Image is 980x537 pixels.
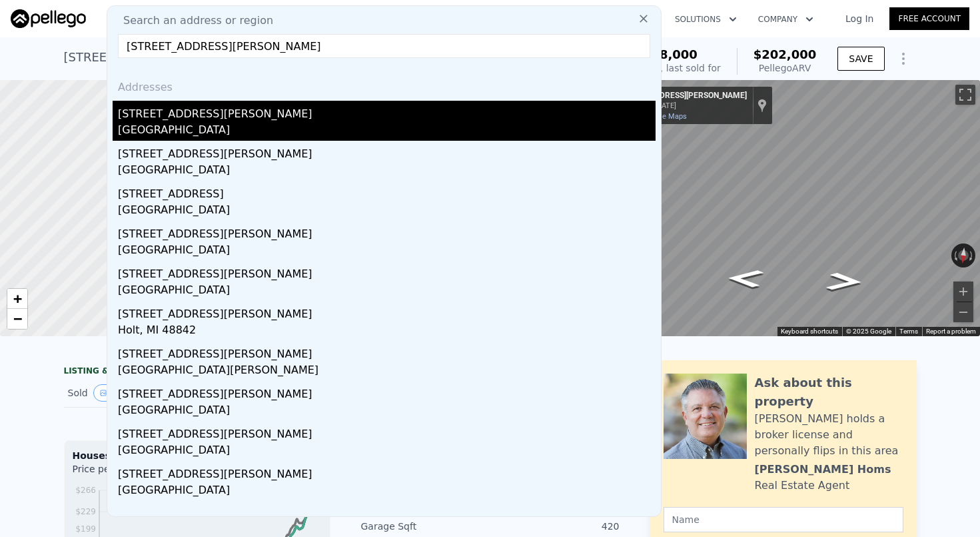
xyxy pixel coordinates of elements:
button: Zoom out [953,302,973,322]
div: Map [610,80,980,336]
path: Go West, E Correll Rd [811,268,878,296]
div: LISTING & SALE HISTORY [64,366,330,379]
div: [STREET_ADDRESS][PERSON_NAME] [118,421,656,442]
img: Pellego [11,9,86,28]
div: Houses Median Sale [73,449,322,462]
div: [GEOGRAPHIC_DATA] [118,402,656,421]
span: − [13,310,22,327]
div: Sold [68,384,187,402]
div: [STREET_ADDRESS][PERSON_NAME] [118,101,656,122]
div: Holt, MI 48842 [118,322,656,341]
a: Free Account [889,7,969,30]
div: [GEOGRAPHIC_DATA] [118,162,656,181]
button: Rotate counterclockwise [951,243,959,267]
div: [STREET_ADDRESS] [118,181,656,202]
div: Ask about this property [755,374,903,411]
div: [STREET_ADDRESS][PERSON_NAME] [615,91,747,101]
button: SAVE [837,47,884,71]
div: [GEOGRAPHIC_DATA] [118,242,656,261]
button: Zoom in [953,282,973,302]
div: Street View [610,80,980,336]
a: Report a problem [926,328,976,335]
div: [GEOGRAPHIC_DATA] [118,482,656,501]
div: [STREET_ADDRESS][PERSON_NAME] [118,221,656,242]
input: Enter an address, city, region, neighborhood or zip code [118,34,650,58]
button: Reset the view [957,243,970,267]
span: $202,000 [753,47,817,61]
tspan: $266 [75,486,96,495]
button: Toggle fullscreen view [955,85,975,105]
span: Search an address or region [113,13,273,29]
span: $138,000 [634,47,698,61]
div: [STREET_ADDRESS][PERSON_NAME] [118,301,656,322]
div: Off Market, last sold for [612,61,721,75]
div: Addresses [113,69,656,101]
div: 420 [490,520,620,533]
span: © 2025 Google [846,328,891,335]
tspan: $229 [75,507,96,516]
button: View historical data [93,384,121,402]
div: [STREET_ADDRESS][PERSON_NAME] [118,261,656,282]
a: Show location on map [757,98,767,113]
button: Keyboard shortcuts [781,327,838,336]
div: [GEOGRAPHIC_DATA] [118,442,656,461]
input: Name [664,507,903,532]
a: Zoom out [7,309,27,329]
div: Price per Square Foot [73,462,197,484]
div: Real Estate Agent [755,478,850,494]
path: Go East, E Correll Rd [712,265,779,292]
div: [GEOGRAPHIC_DATA] [118,282,656,301]
div: [STREET_ADDRESS][PERSON_NAME] , Heber , CA 92249 [64,48,392,67]
a: Terms (opens in new tab) [899,328,918,335]
div: Pellego ARV [753,61,817,75]
button: Company [747,7,824,31]
button: Show Options [890,45,917,72]
a: Log In [829,12,889,25]
div: [STREET_ADDRESS][PERSON_NAME] [118,341,656,362]
div: [GEOGRAPHIC_DATA][PERSON_NAME] [118,362,656,381]
div: Garage Sqft [361,520,490,533]
div: [GEOGRAPHIC_DATA] [118,122,656,141]
div: [PERSON_NAME] holds a broker license and personally flips in this area [755,411,903,459]
div: [PERSON_NAME] Homs [755,462,891,478]
div: Heber, [US_STATE] [615,101,747,110]
a: Zoom in [7,289,27,309]
button: Solutions [664,7,747,31]
tspan: $199 [75,524,96,534]
div: [STREET_ADDRESS][PERSON_NAME] [118,381,656,402]
div: [STREET_ADDRESS][PERSON_NAME] [118,141,656,162]
div: [GEOGRAPHIC_DATA] [118,202,656,221]
div: [STREET_ADDRESS][PERSON_NAME] [118,461,656,482]
button: Rotate clockwise [969,243,976,267]
span: + [13,290,22,307]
